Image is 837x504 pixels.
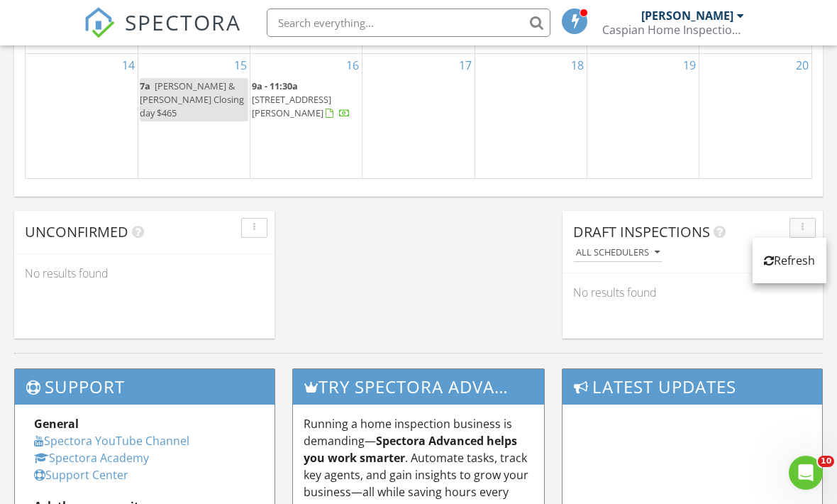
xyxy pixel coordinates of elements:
[34,416,79,432] strong: General
[573,222,710,241] span: Draft Inspections
[250,53,362,178] td: Go to September 16, 2025
[252,80,350,119] a: 9a - 11:30a [STREET_ADDRESS][PERSON_NAME]
[573,243,663,263] button: All schedulers
[680,54,699,77] a: Go to September 19, 2025
[456,54,475,77] a: Go to September 17, 2025
[818,456,834,467] span: 10
[252,78,360,123] a: 9a - 11:30a [STREET_ADDRESS][PERSON_NAME]
[34,433,189,449] a: Spectora YouTube Channel
[34,450,149,466] a: Spectora Academy
[576,248,660,258] div: All schedulers
[641,9,733,23] div: [PERSON_NAME]
[568,54,587,77] a: Go to September 18, 2025
[252,80,298,92] span: 9a - 11:30a
[562,369,822,404] h3: Latest Updates
[15,369,275,404] h3: Support
[789,456,823,490] iframe: Intercom live chat
[793,54,811,77] a: Go to September 20, 2025
[25,222,128,241] span: Unconfirmed
[362,53,475,178] td: Go to September 17, 2025
[119,54,138,77] a: Go to September 14, 2025
[84,7,115,38] img: The Best Home Inspection Software - Spectora
[231,54,250,77] a: Go to September 15, 2025
[562,273,823,312] div: No results found
[764,252,815,269] div: Refresh
[252,93,331,119] span: [STREET_ADDRESS][PERSON_NAME]
[26,53,138,178] td: Go to September 14, 2025
[293,369,544,404] h3: Try spectora advanced [DATE]
[267,9,550,37] input: Search everything...
[84,19,241,49] a: SPECTORA
[34,467,128,483] a: Support Center
[138,53,250,178] td: Go to September 15, 2025
[699,53,811,178] td: Go to September 20, 2025
[475,53,587,178] td: Go to September 18, 2025
[140,80,244,119] span: [PERSON_NAME] & [PERSON_NAME] Closing day $465
[304,433,517,466] strong: Spectora Advanced helps you work smarter
[125,7,241,37] span: SPECTORA
[587,53,699,178] td: Go to September 19, 2025
[602,23,744,37] div: Caspian Home Inspection LLC
[343,54,362,77] a: Go to September 16, 2025
[140,80,150,92] span: 7a
[14,254,275,292] div: No results found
